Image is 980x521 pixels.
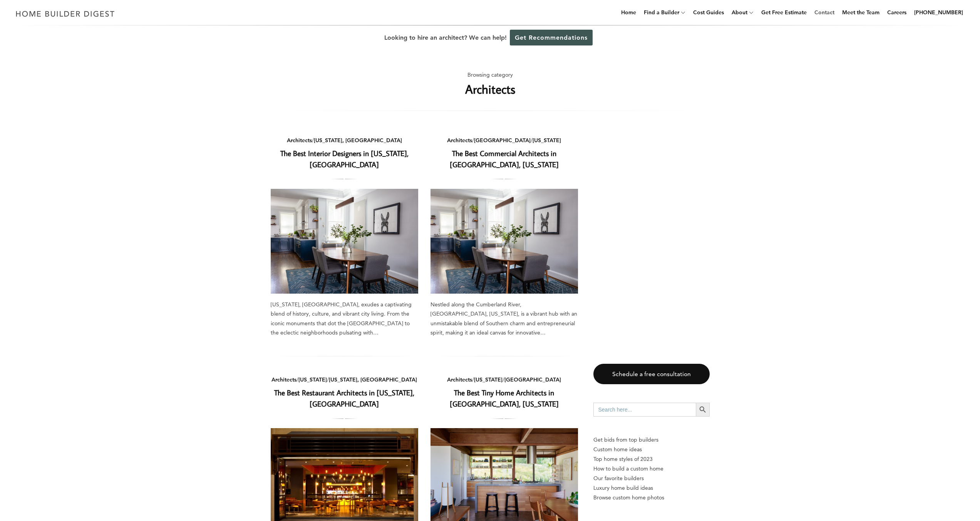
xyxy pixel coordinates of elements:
[271,300,418,338] div: [US_STATE], [GEOGRAPHIC_DATA], exudes a captivating blend of history, culture, and vibrant city l...
[593,403,696,417] input: Search here...
[510,30,593,45] a: Get Recommendations
[474,137,531,144] a: [GEOGRAPHIC_DATA]
[593,464,710,474] a: How to build a custom home
[593,364,710,384] a: Schedule a free consultation
[280,148,409,169] a: The Best Interior Designers in [US_STATE], [GEOGRAPHIC_DATA]
[467,70,513,80] span: Browsing category
[699,405,707,414] svg: Search
[274,388,414,408] a: The Best Restaurant Architects in [US_STATE], [GEOGRAPHIC_DATA]
[298,376,327,383] a: [US_STATE]
[593,474,710,483] a: Our favorite builders
[450,148,559,169] a: The Best Commercial Architects in [GEOGRAPHIC_DATA], [US_STATE]
[533,137,561,144] a: [US_STATE]
[271,376,297,383] a: Architects
[271,375,418,385] div: / /
[431,136,578,145] div: / /
[593,435,710,445] p: Get bids from top builders
[431,375,578,385] div: / /
[465,80,515,98] h1: Architects
[504,376,561,383] a: [GEOGRAPHIC_DATA]
[447,376,472,383] a: Architects
[450,388,559,408] a: The Best Tiny Home Architects in [GEOGRAPHIC_DATA], [US_STATE]
[431,189,578,294] a: The Best Commercial Architects in [GEOGRAPHIC_DATA], [US_STATE]
[329,376,417,383] a: [US_STATE], [GEOGRAPHIC_DATA]
[431,300,578,338] div: Nestled along the Cumberland River, [GEOGRAPHIC_DATA], [US_STATE], is a vibrant hub with an unmis...
[593,445,710,454] a: Custom home ideas
[832,466,971,512] iframe: Drift Widget Chat Controller
[593,483,710,493] a: Luxury home build ideas
[474,376,503,383] a: [US_STATE]
[593,454,710,464] a: Top home styles of 2023
[271,189,418,294] a: The Best Interior Designers in [US_STATE], [GEOGRAPHIC_DATA]
[447,137,472,144] a: Architects
[314,137,402,144] a: [US_STATE], [GEOGRAPHIC_DATA]
[271,136,418,145] div: /
[12,6,118,21] img: Home Builder Digest
[593,493,710,503] a: Browse custom home photos
[287,137,312,144] a: Architects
